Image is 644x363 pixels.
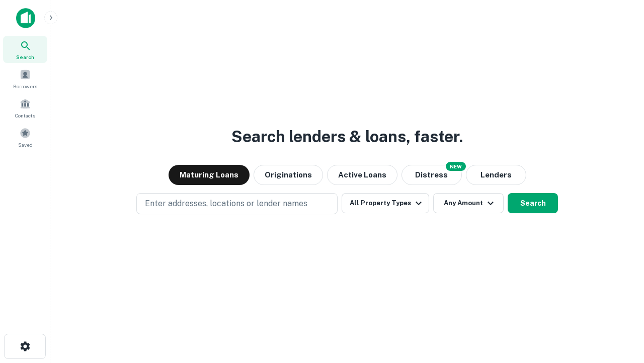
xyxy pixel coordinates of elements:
[16,53,34,61] span: Search
[136,193,338,214] button: Enter addresses, locations or lender names
[254,165,323,185] button: Originations
[3,124,47,151] a: Saved
[594,282,644,331] iframe: Chat Widget
[169,165,250,185] button: Maturing Loans
[342,193,429,213] button: All Property Types
[16,8,35,28] img: capitalize-icon.png
[466,165,526,185] button: Lenders
[401,165,462,185] button: Search distressed loans with lien and other non-mortgage details.
[433,193,504,213] button: Any Amount
[508,193,558,213] button: Search
[446,162,466,171] div: NEW
[145,198,307,210] p: Enter addresses, locations or lender names
[15,111,35,119] span: Contacts
[327,165,397,185] button: Active Loans
[18,141,33,149] span: Saved
[3,65,47,92] a: Borrowers
[13,82,37,90] span: Borrowers
[3,36,47,63] a: Search
[3,94,47,122] a: Contacts
[231,125,463,149] h3: Search lenders & loans, faster.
